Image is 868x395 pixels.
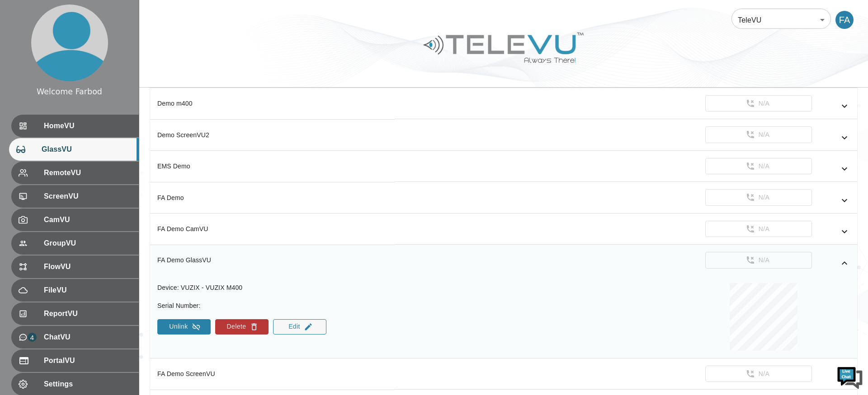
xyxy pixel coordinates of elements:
div: RemoteVU [11,162,139,184]
div: Chat with us now [47,47,152,59]
span: ChatVU [44,332,132,343]
span: GroupVU [44,238,132,249]
div: GroupVU [11,232,139,255]
div: FA Demo ScreenVU [157,369,387,378]
div: Demo ScreenVU2 [157,130,387,139]
button: Unlink [157,319,211,335]
textarea: Type your message and hit 'Enter' [5,246,172,278]
div: FA Demo CamVU [157,224,387,233]
button: Edit [273,319,326,335]
span: ScreenVU [44,191,132,202]
div: FA Demo [157,193,387,202]
img: Logo [422,29,585,66]
span: We're online! [52,114,125,205]
div: Serial Number : [157,301,331,310]
div: FA [835,11,854,29]
span: HomeVU [44,121,132,131]
div: EMS Demo [157,162,387,171]
div: PortalVU [11,349,139,372]
div: Device : [157,283,331,292]
div: TeleVU [731,7,831,33]
div: Demo m400 [157,99,387,108]
p: 4 [28,333,37,342]
div: CamVU [11,209,139,231]
div: FA Demo GlassVU [157,256,387,265]
button: Delete [215,319,269,335]
span: ReportVU [44,308,132,319]
div: FlowVU [11,256,139,278]
span: Settings [44,379,132,390]
img: d_736959983_company_1615157101543_736959983 [15,42,38,65]
div: HomeVU [11,115,139,137]
div: ScreenVU [11,185,139,208]
span: RemoteVU [44,167,132,178]
img: Chat Widget [836,363,863,390]
div: FileVU [11,279,139,302]
div: Minimize live chat window [148,5,170,26]
div: ReportVU [11,302,139,325]
span: GlassVU [42,144,132,155]
span: vuzix - Vuzix M400 [181,284,243,291]
img: profile.png [31,5,108,81]
span: CamVU [44,214,132,225]
span: FileVU [44,285,132,296]
div: GlassVU [9,138,139,161]
div: Welcome Farbod [37,86,102,98]
div: 4ChatVU [11,326,139,349]
span: FlowVU [44,261,132,272]
span: PortalVU [44,355,132,366]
